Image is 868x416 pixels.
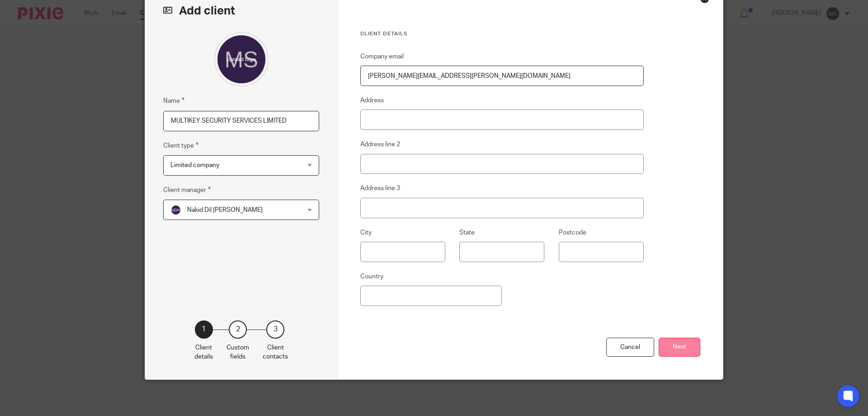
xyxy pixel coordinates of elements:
label: Client type [163,140,198,151]
p: Client contacts [263,343,288,362]
div: Cancel [606,338,654,357]
h3: Client details [360,30,644,38]
label: City [360,228,372,237]
label: Client manager [163,185,211,195]
button: Next [659,338,700,357]
span: Nakid Dil [PERSON_NAME] [187,207,263,213]
span: Limited company [170,162,219,168]
p: Custom fields [226,343,249,362]
label: Address line 3 [360,184,400,193]
label: Postcode [559,228,586,237]
div: 1 [195,320,213,339]
div: 3 [266,320,284,339]
label: Address [360,96,384,105]
div: 2 [229,320,247,339]
label: Company email [360,52,404,61]
label: Name [163,96,184,106]
label: Address line 2 [360,140,400,149]
label: State [459,228,475,237]
h2: Add client [163,3,319,19]
p: Client details [194,343,213,362]
img: svg%3E [170,205,181,215]
label: Country [360,272,383,281]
